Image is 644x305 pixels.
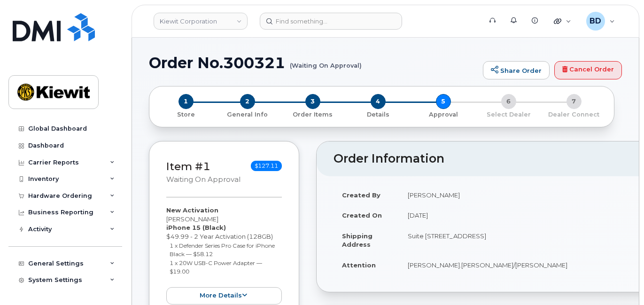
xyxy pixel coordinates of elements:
span: 2 [240,94,255,109]
strong: Created By [342,191,380,199]
a: Share Order [483,61,550,80]
button: more details [166,287,282,305]
h1: Order No.300321 [149,55,478,71]
a: 4 Details [345,109,411,119]
p: Store [161,110,211,119]
p: Order Items [284,110,341,119]
small: Waiting On Approval [166,175,241,184]
span: 1 [178,94,194,109]
small: 1 x Defender Series Pro Case for iPhone Black — $58.12 [170,242,275,258]
a: Item #1 [166,160,210,173]
strong: Attention [342,261,376,269]
strong: Created On [342,211,382,219]
strong: Shipping Address [342,232,372,249]
p: General Info [218,110,276,119]
div: [PERSON_NAME] $49.99 - 2 Year Activation (128GB) [166,206,282,304]
span: $127.11 [251,161,282,171]
strong: iPhone 15 (Black) [166,224,226,231]
a: Cancel Order [554,61,622,80]
p: Details [349,110,407,119]
a: 1 Store [157,109,215,119]
a: 2 General Info [215,109,280,119]
strong: New Activation [166,206,218,214]
iframe: Messenger Launcher [603,264,637,298]
small: (Waiting On Approval) [290,55,362,69]
small: 1 x 20W USB-C Power Adapter — $19.00 [170,259,262,275]
a: 3 Order Items [280,109,345,119]
span: 3 [305,94,320,109]
span: 4 [371,94,386,109]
